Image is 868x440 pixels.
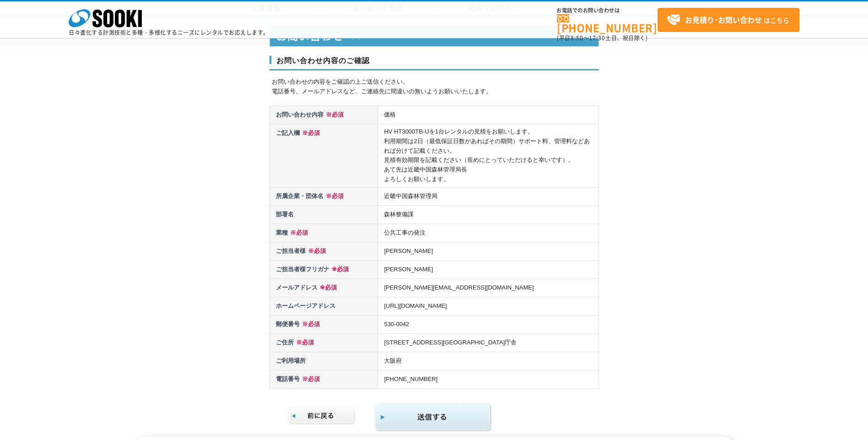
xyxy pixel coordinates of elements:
span: ※必須 [318,284,337,291]
td: HV HT3000TB-Uを1台レンタルの見積をお願いします。 利用期間は2日（最低保証日数があればその期間）サポート料、管理料などあれば分けて記載ください。 見積有効期限を記載ください（長めに... [378,124,598,188]
td: [STREET_ADDRESS][GEOGRAPHIC_DATA]庁舎 [378,334,598,352]
a: [PHONE_NUMBER] [557,14,658,33]
td: [PERSON_NAME] [378,261,598,279]
span: ※必須 [300,376,320,382]
span: ※必須 [288,229,308,236]
td: [PHONE_NUMBER] [378,370,598,389]
td: [URL][DOMAIN_NAME] [378,297,598,316]
span: ※必須 [329,266,349,273]
td: 近畿中国森林管理局 [378,188,598,206]
span: お電話でのお問い合わせは [557,8,658,13]
th: 電話番号 [270,370,378,389]
th: 所属企業・団体名 [270,188,378,206]
span: ※必須 [323,193,344,199]
th: メールアドレス [270,279,378,297]
a: お見積り･お問い合わせはこちら [658,8,799,32]
span: ※必須 [323,111,344,118]
th: ホームページアドレス [270,297,378,316]
span: (平日 ～ 土日、祝日除く) [557,34,647,42]
strong: お見積り･お問い合わせ [685,14,762,25]
th: ご利用場所 [270,352,378,370]
td: 森林整備課 [378,206,598,224]
th: ご住所 [270,334,378,352]
h3: お問い合わせ内容のご確認 [270,56,599,70]
th: 郵便番号 [270,316,378,334]
p: 日々進化する計測技術と多種・多様化するニーズにレンタルでお応えします。 [69,30,269,35]
span: ※必須 [300,321,320,327]
td: 大阪府 [378,352,598,370]
th: 業種 [270,224,378,242]
span: はこちら [667,13,789,27]
td: [PERSON_NAME] [378,242,598,261]
td: 530-0042 [378,316,598,334]
td: 価格 [378,106,598,124]
p: お問い合わせの内容をご確認の上ご送信ください。 電話番号、メールアドレスなど、ご連絡先に間違いの無いようお願いいたします。 [272,77,599,97]
th: お問い合わせ内容 [270,106,378,124]
img: 前に戻る [288,407,356,425]
span: 8:50 [571,34,583,42]
td: [PERSON_NAME][EMAIL_ADDRESS][DOMAIN_NAME] [378,279,598,297]
th: ご担当者様フリガナ [270,261,378,279]
th: 部署名 [270,206,378,224]
span: ※必須 [306,247,326,254]
span: ※必須 [294,339,314,346]
th: ご記入欄 [270,124,378,188]
img: 同意して内容の確認画面へ [374,402,492,432]
th: ご担当者様 [270,242,378,261]
td: 公共工事の発注 [378,224,598,242]
span: 17:30 [589,34,605,42]
span: ※必須 [300,129,320,136]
